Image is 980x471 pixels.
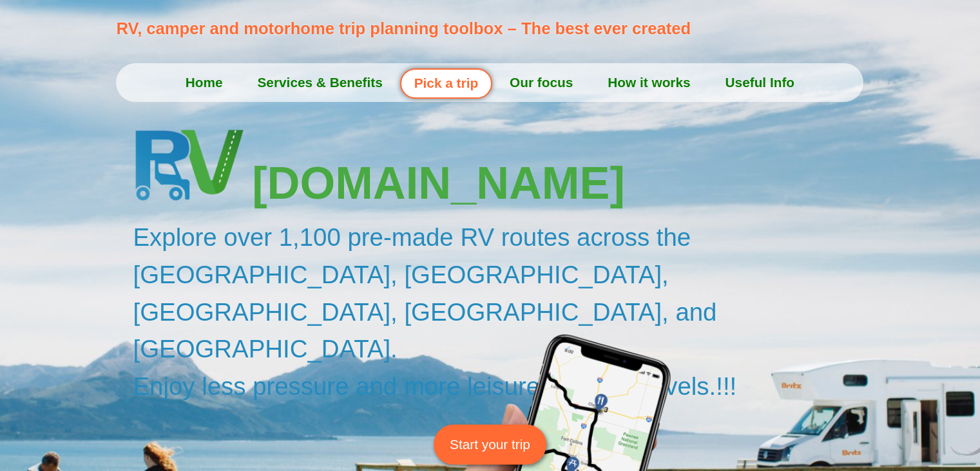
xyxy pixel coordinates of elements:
[492,66,590,99] a: Our focus
[450,434,530,454] span: Start your trip
[116,66,863,99] nav: Menu
[400,68,492,99] a: Pick a trip
[116,16,870,41] p: RV, camper and motorhome trip planning toolbox – The best ever created
[240,66,400,99] a: Services & Benefits
[168,66,240,99] a: Home
[133,219,870,405] h2: Explore over 1,100 pre-made RV routes across the [GEOGRAPHIC_DATA], [GEOGRAPHIC_DATA], [GEOGRAPHI...
[252,161,870,206] h3: [DOMAIN_NAME]
[708,66,812,99] a: Useful Info
[434,425,546,464] a: Start your trip
[590,66,707,99] a: How it works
